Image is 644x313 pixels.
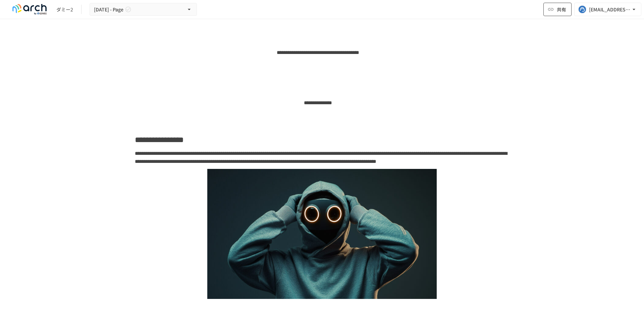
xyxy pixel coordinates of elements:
[94,5,123,14] span: [DATE] - Page
[90,3,197,16] button: [DATE] - Page
[543,3,572,16] button: 共有
[557,6,566,13] span: 共有
[574,3,641,16] button: [EMAIL_ADDRESS][DOMAIN_NAME]
[56,6,73,13] div: ダミー2
[589,5,631,14] div: [EMAIL_ADDRESS][DOMAIN_NAME]
[207,169,437,309] img: yDYONjfzLWoTE6Ft0bK5cGtiZwQsJyNUBT88iFTnbvE
[8,4,51,15] img: logo-default@2x-9cf2c760.svg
